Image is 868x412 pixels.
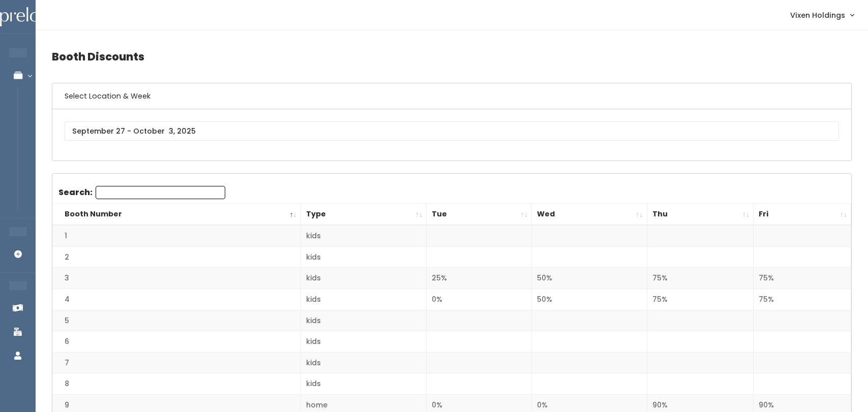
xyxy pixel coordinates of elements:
[647,204,754,226] th: Thu: activate to sort column ascending
[52,43,852,71] h4: Booth Discounts
[52,268,301,289] td: 3
[301,204,427,226] th: Type: activate to sort column ascending
[52,310,301,331] td: 5
[52,352,301,373] td: 7
[427,289,532,310] td: 0%
[301,373,427,395] td: kids
[96,186,225,199] input: Search:
[301,289,427,310] td: kids
[780,4,864,26] a: Vixen Holdings
[65,121,839,141] input: September 27 - October 3, 2025
[52,331,301,353] td: 6
[647,289,754,310] td: 75%
[58,186,225,199] label: Search:
[647,268,754,289] td: 75%
[301,225,427,246] td: kids
[790,10,845,21] span: Vixen Holdings
[301,268,427,289] td: kids
[52,83,851,109] h6: Select Location & Week
[52,204,301,226] th: Booth Number: activate to sort column descending
[301,352,427,373] td: kids
[754,204,851,226] th: Fri: activate to sort column ascending
[301,331,427,353] td: kids
[427,268,532,289] td: 25%
[532,268,647,289] td: 50%
[301,310,427,331] td: kids
[754,268,851,289] td: 75%
[52,289,301,310] td: 4
[52,246,301,268] td: 2
[754,289,851,310] td: 75%
[427,204,532,226] th: Tue: activate to sort column ascending
[52,225,301,246] td: 1
[532,289,647,310] td: 50%
[301,246,427,268] td: kids
[52,373,301,395] td: 8
[532,204,647,226] th: Wed: activate to sort column ascending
